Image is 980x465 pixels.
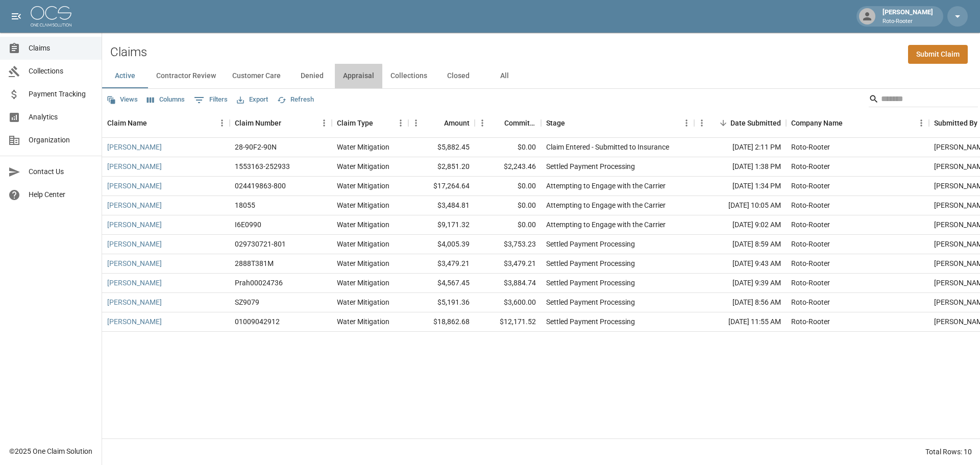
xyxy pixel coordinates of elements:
[335,64,382,88] button: Appraisal
[791,258,830,268] div: Roto-Rooter
[430,116,444,130] button: Sort
[235,239,286,249] div: 029730721-801
[475,157,541,177] div: $2,243.46
[694,177,786,196] div: [DATE] 1:34 PM
[107,142,162,152] a: [PERSON_NAME]
[694,274,786,293] div: [DATE] 9:39 AM
[408,312,475,332] div: $18,862.68
[791,219,830,230] div: Roto-Rooter
[546,297,635,307] div: Settled Payment Processing
[29,89,93,100] span: Payment Tracking
[289,64,335,88] button: Denied
[107,258,162,268] a: [PERSON_NAME]
[102,109,230,137] div: Claim Name
[546,142,669,152] div: Claim Entered - Submitted to Insurance
[102,64,980,88] div: dynamic tabs
[29,166,93,177] span: Contact Us
[235,161,290,172] div: 1553163-252933
[791,316,830,327] div: Roto-Rooter
[373,116,387,130] button: Sort
[332,109,408,137] div: Claim Type
[934,109,977,137] div: Submitted By
[408,293,475,312] div: $5,191.36
[29,66,93,77] span: Collections
[546,181,666,191] div: Attempting to Engage with the Carrier
[791,297,830,307] div: Roto-Rooter
[337,142,389,152] div: Water Mitigation
[235,200,255,210] div: 18055
[546,278,635,288] div: Settled Payment Processing
[107,239,162,249] a: [PERSON_NAME]
[546,239,635,249] div: Settled Payment Processing
[791,200,830,210] div: Roto-Rooter
[234,92,271,108] button: Export
[694,293,786,312] div: [DATE] 8:56 AM
[107,200,162,210] a: [PERSON_NAME]
[546,200,666,210] div: Attempting to Engage with the Carrier
[148,64,224,88] button: Contractor Review
[281,116,296,130] button: Sort
[337,297,389,307] div: Water Mitigation
[107,161,162,172] a: [PERSON_NAME]
[235,316,280,327] div: 01009042912
[694,157,786,177] div: [DATE] 1:38 PM
[337,278,389,288] div: Water Mitigation
[104,92,140,108] button: Views
[110,45,147,60] h2: Claims
[408,177,475,196] div: $17,264.64
[730,109,781,137] div: Date Submitted
[230,109,332,137] div: Claim Number
[475,254,541,274] div: $3,479.21
[107,297,162,307] a: [PERSON_NAME]
[235,219,261,230] div: I6E0990
[107,316,162,327] a: [PERSON_NAME]
[6,6,27,27] button: open drawer
[337,161,389,172] div: Water Mitigation
[541,109,694,137] div: Stage
[786,109,929,137] div: Company Name
[694,109,786,137] div: Date Submitted
[914,115,929,131] button: Menu
[337,219,389,230] div: Water Mitigation
[337,258,389,268] div: Water Mitigation
[908,45,968,64] a: Submit Claim
[235,278,283,288] div: Prah00024736
[475,138,541,157] div: $0.00
[791,142,830,152] div: Roto-Rooter
[475,293,541,312] div: $3,600.00
[546,109,565,137] div: Stage
[490,116,504,130] button: Sort
[791,161,830,172] div: Roto-Rooter
[147,116,161,130] button: Sort
[29,189,93,200] span: Help Center
[107,181,162,191] a: [PERSON_NAME]
[694,254,786,274] div: [DATE] 9:43 AM
[883,17,933,26] p: Roto-Rooter
[275,92,316,108] button: Refresh
[29,135,93,145] span: Organization
[791,278,830,288] div: Roto-Rooter
[791,109,843,137] div: Company Name
[694,115,709,131] button: Menu
[408,157,475,177] div: $2,851.20
[144,92,187,108] button: Select columns
[475,215,541,235] div: $0.00
[408,235,475,254] div: $4,005.39
[214,115,230,131] button: Menu
[408,254,475,274] div: $3,479.21
[546,316,635,327] div: Settled Payment Processing
[107,219,162,230] a: [PERSON_NAME]
[337,200,389,210] div: Water Mitigation
[504,109,536,137] div: Committed Amount
[235,109,281,137] div: Claim Number
[475,177,541,196] div: $0.00
[694,196,786,215] div: [DATE] 10:05 AM
[694,138,786,157] div: [DATE] 2:11 PM
[9,446,92,456] div: © 2025 One Claim Solution
[408,274,475,293] div: $4,567.45
[546,161,635,172] div: Settled Payment Processing
[444,109,470,137] div: Amount
[408,109,475,137] div: Amount
[565,116,579,130] button: Sort
[224,64,289,88] button: Customer Care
